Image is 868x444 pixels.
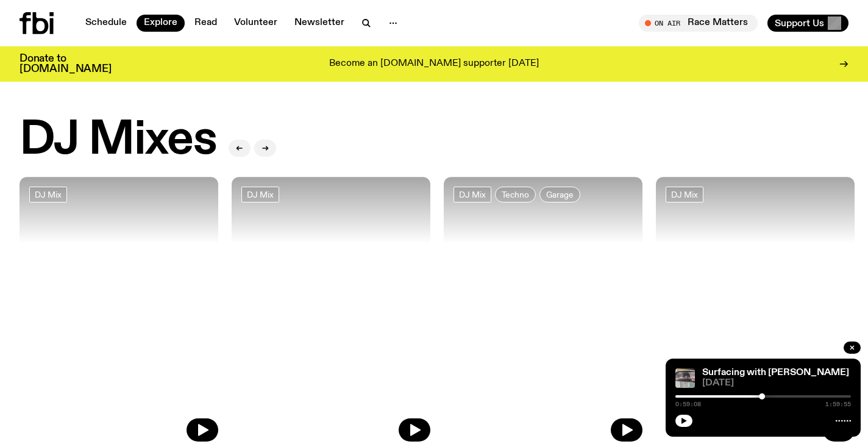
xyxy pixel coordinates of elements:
span: DJ Mix [671,190,698,199]
span: DJ Mix [35,190,62,199]
span: Garage [546,190,574,199]
span: Techno [502,190,529,199]
h3: Donate to [DOMAIN_NAME] [20,54,112,74]
button: Support Us [767,15,848,32]
span: 0:59:08 [675,401,701,407]
h2: DJ Mixes [20,117,216,163]
a: Volunteer [227,15,285,32]
a: Garage [539,187,580,202]
a: DJ Mix [241,187,279,202]
a: Schedule [78,15,134,32]
span: DJ Mix [247,190,274,199]
a: Explore [137,15,185,32]
img: A black and white Rorschach [232,177,430,442]
span: Tune in live [652,18,752,27]
a: DJ Mix [666,187,703,202]
span: Support Us [775,18,824,29]
p: Become an [DOMAIN_NAME] supporter [DATE] [329,59,539,70]
a: DJ Mix [454,187,491,202]
a: Newsletter [287,15,352,32]
span: [DATE] [702,379,851,388]
a: Surfacing with [PERSON_NAME] [702,368,849,378]
a: Read [187,15,224,32]
span: DJ Mix [459,190,486,199]
span: 1:59:55 [825,401,851,407]
a: Techno [495,187,536,202]
a: DJ Mix [29,187,67,202]
button: On AirRace Matters [639,15,758,32]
